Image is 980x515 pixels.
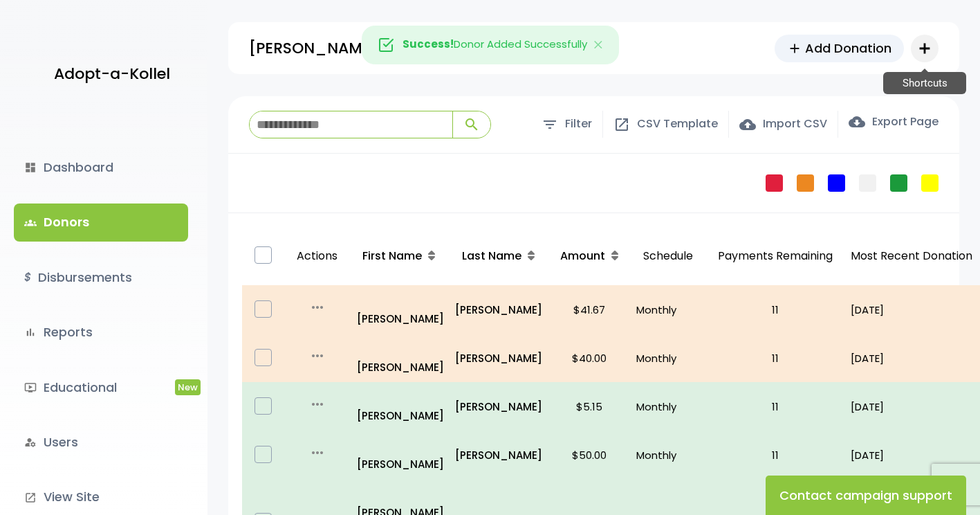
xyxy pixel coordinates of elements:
[578,26,618,64] button: Close
[851,246,972,266] p: Most Recent Donation
[249,35,378,62] p: [PERSON_NAME]
[851,349,972,368] p: [DATE]
[711,397,840,416] p: 11
[542,116,558,133] span: filter_list
[763,114,827,134] span: Import CSV
[24,381,37,394] i: ondemand_video
[403,37,454,51] strong: Success!
[775,35,904,62] a: addAdd Donation
[637,114,718,134] span: CSV Template
[362,26,619,64] div: Donor Added Successfully
[309,347,326,364] i: more_horiz
[290,233,344,280] p: Actions
[916,40,933,57] i: add
[357,339,444,377] a: [PERSON_NAME]
[455,446,542,464] a: [PERSON_NAME]
[805,39,891,57] span: Add Donation
[739,116,756,133] span: cloud_upload
[24,161,37,174] i: dashboard
[851,300,972,319] p: [DATE]
[309,444,326,461] i: more_horiz
[711,349,840,368] p: 11
[711,300,840,319] p: 11
[54,60,170,88] p: Adopt-a-Kollel
[362,248,422,264] span: First Name
[636,446,700,464] p: Monthly
[14,314,188,351] a: bar_chartReports
[24,268,31,288] i: $
[787,41,802,56] span: add
[175,379,201,395] span: New
[14,204,188,241] a: groupsDonors
[357,388,444,425] a: [PERSON_NAME]
[636,349,700,368] p: Monthly
[455,397,542,416] a: [PERSON_NAME]
[553,349,625,368] p: $40.00
[463,116,480,133] span: search
[565,114,592,134] span: Filter
[462,248,521,264] span: Last Name
[14,424,188,461] a: manage_accountsUsers
[455,300,542,319] a: [PERSON_NAME]
[357,291,444,328] a: [PERSON_NAME]
[357,436,444,473] a: [PERSON_NAME]
[14,149,188,186] a: dashboardDashboard
[14,259,188,296] a: $Disbursements
[851,446,972,464] p: [DATE]
[47,40,170,107] a: Adopt-a-Kollel
[24,326,37,338] i: bar_chart
[553,300,625,319] p: $41.67
[560,248,605,264] span: Amount
[636,300,700,319] p: Monthly
[849,114,939,130] label: Export Page
[309,299,326,316] i: more_horiz
[849,114,865,130] span: cloud_download
[455,349,542,368] a: [PERSON_NAME]
[883,72,966,95] span: Shortcuts
[613,116,630,133] span: open_in_new
[766,476,966,515] button: Contact campaign support
[851,397,972,416] p: [DATE]
[14,369,188,406] a: ondemand_videoEducationalNew
[553,446,625,464] p: $50.00
[711,233,840,280] p: Payments Remaining
[911,35,939,62] button: add Shortcuts
[309,396,326,413] i: more_horiz
[24,436,37,449] i: manage_accounts
[24,491,37,504] i: launch
[711,446,840,464] p: 11
[553,397,625,416] p: $5.15
[452,111,490,138] button: search
[24,217,37,229] span: groups
[636,397,700,416] p: Monthly
[636,233,700,280] p: Schedule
